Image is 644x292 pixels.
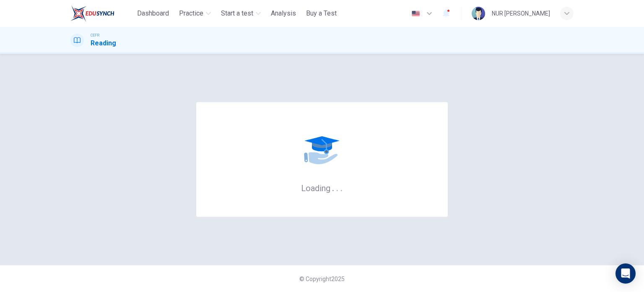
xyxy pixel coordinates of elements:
[615,263,636,284] div: Open Intercom Messenger
[299,276,345,282] span: © Copyright 2025
[303,6,340,21] button: Buy a Test
[306,8,337,18] span: Buy a Test
[137,8,169,18] span: Dashboard
[332,180,335,194] h6: .
[340,180,343,194] h6: .
[218,6,264,21] button: Start a test
[134,6,172,21] button: Dashboard
[70,5,134,22] a: ELTC logo
[91,32,99,38] span: CEFR
[301,182,343,193] h6: Loading
[176,6,214,21] button: Practice
[267,6,299,21] button: Analysis
[472,7,485,20] img: Profile picture
[492,8,550,18] div: NUR [PERSON_NAME]
[336,180,339,194] h6: .
[179,8,203,18] span: Practice
[410,11,421,17] img: en
[221,8,253,18] span: Start a test
[271,8,296,18] span: Analysis
[70,5,114,22] img: ELTC logo
[91,38,116,48] h1: Reading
